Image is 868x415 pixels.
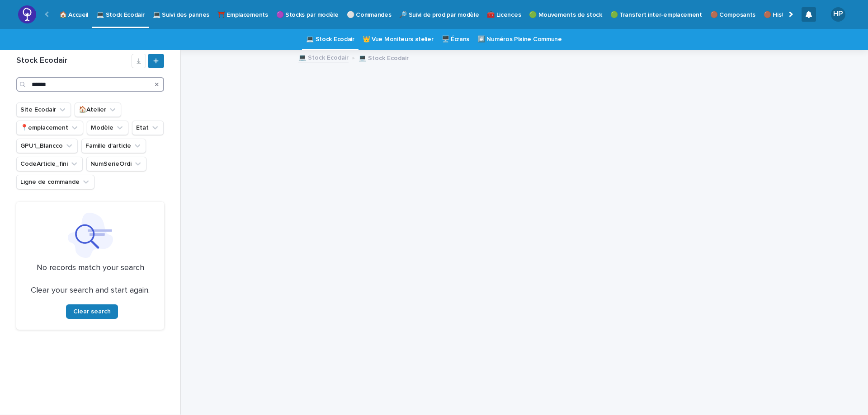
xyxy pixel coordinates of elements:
button: CodeArticle_fini [16,157,83,171]
a: 💻 Stock Ecodair [298,52,349,62]
a: #️⃣ Numéros Plaine Commune [477,29,562,50]
h1: Stock Ecodair [16,56,132,66]
a: 🖥️ Écrans [442,29,470,50]
p: 💻 Stock Ecodair [359,52,409,62]
span: Clear search [73,308,111,315]
button: GPU1_Blancco [16,139,78,153]
button: Famille d'article [81,139,146,153]
button: Etat [132,121,164,135]
img: JzSyWMYZRrOrwMBeQwjA [18,5,36,23]
a: 👑 Vue Moniteurs atelier [363,29,434,50]
p: No records match your search [27,263,153,273]
button: Modèle [87,121,128,135]
button: Site Ecodair [16,103,71,117]
a: 💻 Stock Ecodair [306,29,354,50]
button: Clear search [66,304,118,319]
p: Clear your search and start again. [31,286,150,296]
input: Search [16,77,164,92]
button: Ligne de commande [16,175,94,189]
button: 📍emplacement [16,121,83,135]
button: NumSerieOrdi [86,157,146,171]
button: 🏠Atelier [75,103,121,117]
div: HP [831,7,845,22]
